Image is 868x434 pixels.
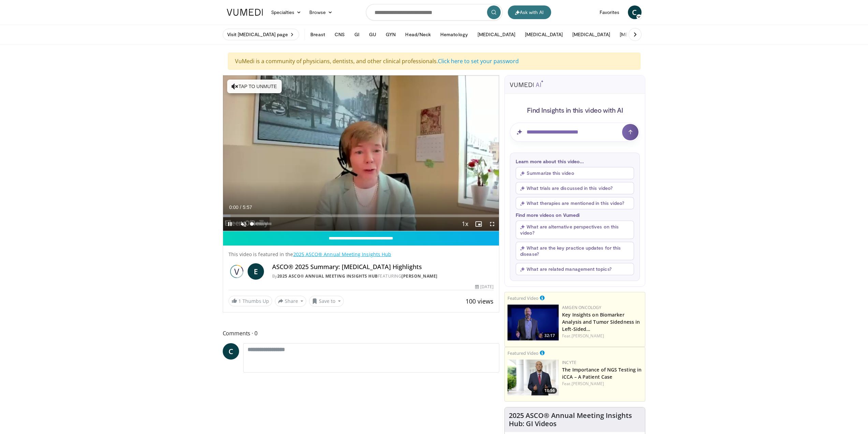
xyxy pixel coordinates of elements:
a: C [223,343,239,360]
img: 6827cc40-db74-4ebb-97c5-13e529cfd6fb.png.150x105_q85_crop-smart_upscale.png [507,360,559,395]
p: This video is featured in the [229,251,494,258]
a: Favorites [595,5,624,19]
div: Feat. [562,381,642,387]
div: Volume Level [252,223,271,225]
p: Learn more about this video... [516,158,634,164]
button: GYN [382,28,400,41]
a: 2025 ASCO® Annual Meeting Insights Hub [293,251,392,257]
span: 0:00 [229,205,238,210]
button: Fullscreen [485,217,499,231]
button: Playback Rate [458,217,472,231]
span: 100 views [466,297,494,305]
button: What trials are discussed in this video? [516,182,634,194]
a: [PERSON_NAME] [572,333,604,339]
button: What are the key practice updates for this disease? [516,242,634,260]
button: Save to [309,296,344,307]
small: Featured Video [507,295,539,301]
img: 5ecd434b-3529-46b9-a096-7519503420a4.png.150x105_q85_crop-smart_upscale.jpg [507,305,559,340]
a: 18:56 [507,360,559,395]
a: Specialties [267,5,306,19]
button: What are alternative perspectives on this video? [516,221,634,239]
button: Tap to unmute [227,80,282,93]
h4: 2025 ASCO® Annual Meeting Insights Hub: GI Videos [509,411,641,428]
img: 2025 ASCO® Annual Meeting Insights Hub [229,263,245,280]
span: 1 [238,298,241,304]
button: CNS [330,28,349,41]
a: Click here to set your password [438,57,519,65]
video-js: Video Player [223,75,499,231]
a: Browse [305,5,337,19]
div: [DATE] [475,284,494,290]
button: Pause [223,217,237,231]
button: Hematology [436,28,472,41]
button: Share [275,296,307,307]
a: 32:17 [507,305,559,340]
p: Find more videos on Vumedi [516,212,634,218]
button: Head/Neck [401,28,435,41]
button: Enable picture-in-picture mode [472,217,485,231]
img: VuMedi Logo [227,9,263,16]
a: Amgen Oncology [562,305,601,310]
a: [PERSON_NAME] [401,273,438,279]
h4: Find Insights in this video with AI [510,106,640,114]
a: E [248,263,264,280]
button: What are related management topics? [516,263,634,275]
small: Featured Video [507,350,539,356]
button: [MEDICAL_DATA] [616,28,662,41]
input: Question for AI [510,123,640,142]
a: 2025 ASCO® Annual Meeting Insights Hub [277,273,378,279]
button: [MEDICAL_DATA] [521,28,567,41]
a: The Importance of NGS Testing in iCCA – A Patient Case [562,366,642,380]
button: [MEDICAL_DATA] [473,28,519,41]
a: 1 Thumbs Up [229,296,272,306]
img: vumedi-ai-logo.svg [510,80,543,87]
input: Search topics, interventions [366,4,502,20]
button: Ask with AI [508,5,551,19]
a: Visit [MEDICAL_DATA] page [223,29,299,40]
div: Feat. [562,333,642,339]
span: Comments 0 [223,329,500,338]
a: C [628,5,642,19]
div: By FEATURING [272,273,494,279]
div: Progress Bar [223,214,499,217]
button: Unmute [237,217,250,231]
a: Key Insights on Biomarker Analysis and Tumor Sidedness in Left-Sided… [562,311,640,332]
a: [PERSON_NAME] [572,381,604,387]
span: 18:56 [542,388,557,394]
button: GI [350,28,364,41]
a: Incyte [562,360,576,365]
button: [MEDICAL_DATA] [568,28,614,41]
div: VuMedi is a community of physicians, dentists, and other clinical professionals. [228,53,641,70]
button: What therapies are mentioned in this video? [516,197,634,209]
span: 32:17 [542,333,557,339]
button: Summarize this video [516,167,634,179]
span: / [240,205,241,210]
span: 5:57 [243,205,252,210]
h4: ASCO® 2025 Summary: [MEDICAL_DATA] Highlights [272,263,494,271]
button: GU [365,28,380,41]
button: Breast [306,28,329,41]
